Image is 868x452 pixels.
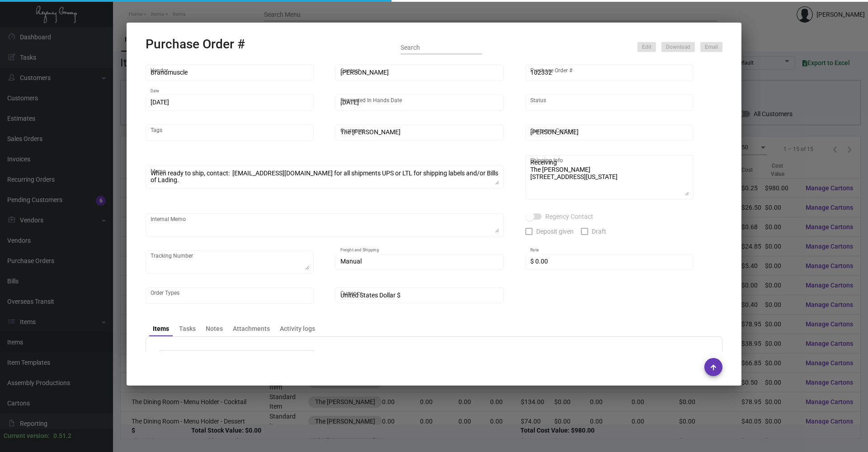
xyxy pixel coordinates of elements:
span: Edit [642,43,651,51]
span: Deposit given [536,226,574,237]
span: Manual [340,258,362,265]
span: Email [705,43,718,51]
span: Regency Contact [545,211,593,222]
div: Notes [206,324,223,334]
div: Activity logs [280,324,315,334]
div: Attachments [233,324,270,334]
div: Tasks [179,324,196,334]
h3: Items (0) [663,350,708,363]
span: Draft [592,226,606,237]
div: Items [153,324,169,334]
button: Email [700,42,722,52]
h2: Purchase Order # [146,37,245,52]
button: Download [661,42,695,52]
span: Download [666,43,690,51]
div: Current version: [4,431,50,441]
div: 0.51.2 [53,431,71,441]
button: Edit [637,42,656,52]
